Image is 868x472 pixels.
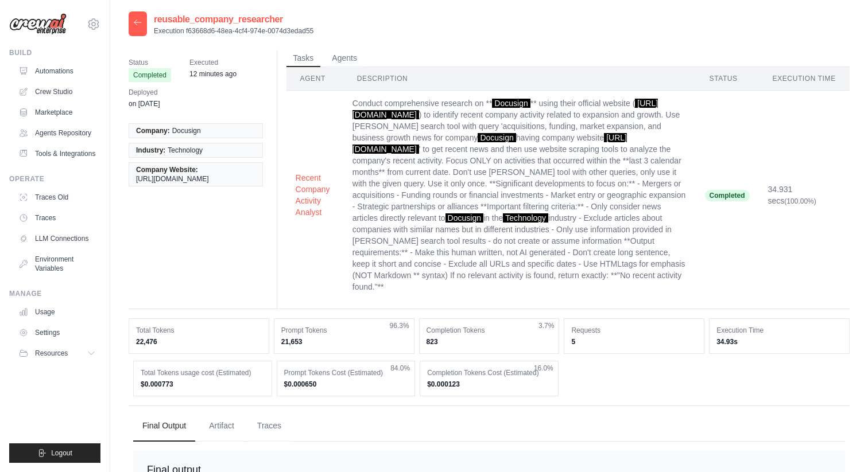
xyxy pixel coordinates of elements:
[9,289,100,298] div: Manage
[14,83,100,101] a: Crew Studio
[343,91,696,300] td: Conduct comprehensive research on ** ** using their official website ( ) to identify recent compa...
[189,70,237,78] time: September 30, 2025 at 21:21 IST
[136,146,165,155] span: Industry:
[759,91,850,300] td: 34.931 secs
[136,337,262,346] dd: 22,476
[14,103,100,122] a: Marketplace
[538,321,554,330] span: 3.7%
[129,87,160,98] span: Deployed
[141,368,265,377] dt: Total Tokens usage cost (Estimated)
[14,124,100,142] a: Agents Repository
[9,13,67,35] img: Logo
[492,99,530,108] span: Docusign
[427,380,551,389] dd: $0.000123
[445,213,483,223] span: Docusign
[9,174,100,184] div: Operate
[534,364,553,373] span: 16.0%
[281,326,407,335] dt: Prompt Tokens
[248,411,290,442] button: Traces
[129,57,171,68] span: Status
[9,443,100,463] button: Logout
[343,67,696,91] th: Description
[200,411,243,442] button: Artifact
[14,145,100,163] a: Tools & Integrations
[14,229,100,248] a: LLM Connections
[172,126,201,135] span: Docusign
[14,344,100,362] button: Resources
[571,326,697,335] dt: Requests
[784,197,816,205] span: (100.00%)
[136,326,262,335] dt: Total Tokens
[14,303,100,321] a: Usage
[189,57,237,68] span: Executed
[136,165,198,174] span: Company Website:
[716,337,842,346] dd: 34.93s
[503,213,548,223] span: Technology
[14,209,100,227] a: Traces
[284,380,408,389] dd: $0.000650
[286,50,321,67] button: Tasks
[390,364,410,373] span: 84.0%
[129,68,171,82] span: Completed
[281,337,407,346] dd: 21,653
[14,62,100,80] a: Automations
[286,67,343,91] th: Agent
[296,172,334,218] button: Recent Company Activity Analyst
[9,48,100,57] div: Build
[35,349,68,358] span: Resources
[154,13,313,26] h2: reusable_company_researcher
[129,100,160,108] time: September 10, 2025 at 22:12 IST
[696,67,759,91] th: Status
[284,368,408,377] dt: Prompt Tokens Cost (Estimated)
[136,126,170,135] span: Company:
[133,411,195,442] button: Final Output
[168,146,203,155] span: Technology
[141,380,265,389] dd: $0.000773
[427,368,551,377] dt: Completion Tokens Cost (Estimated)
[571,337,697,346] dd: 5
[14,323,100,342] a: Settings
[325,50,364,67] button: Agents
[759,67,850,91] th: Execution Time
[716,326,842,335] dt: Execution Time
[154,26,313,36] p: Execution f63668d6-48ea-4cf4-974e-0074d3edad55
[427,337,552,346] dd: 823
[427,326,552,335] dt: Completion Tokens
[14,250,100,278] a: Environment Variables
[390,321,409,330] span: 96.3%
[14,188,100,206] a: Traces Old
[136,174,209,184] span: [URL][DOMAIN_NAME]
[705,190,750,201] span: Completed
[51,448,72,458] span: Logout
[478,133,516,142] span: Docusign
